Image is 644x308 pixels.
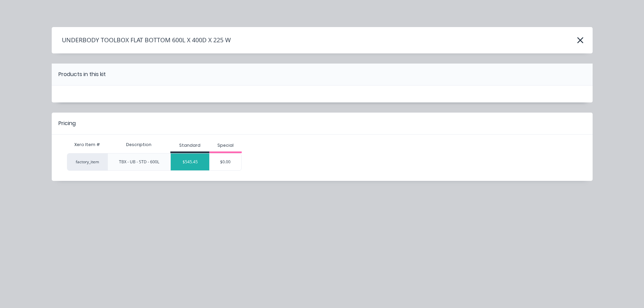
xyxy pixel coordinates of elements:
div: TBX - UB - STD - 600L [119,159,159,165]
div: $545.45 [171,153,209,170]
div: Standard [179,142,200,148]
div: Xero Item # [67,138,108,151]
div: Pricing [58,119,76,127]
h4: UNDERBODY TOOLBOX FLAT BOTTOM 600L X 400D X 225 W [52,34,231,47]
div: $0.00 [210,153,241,170]
div: Description [121,136,157,153]
div: Special [217,142,234,148]
div: Products in this kit [58,70,106,78]
div: factory_item [67,153,108,171]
